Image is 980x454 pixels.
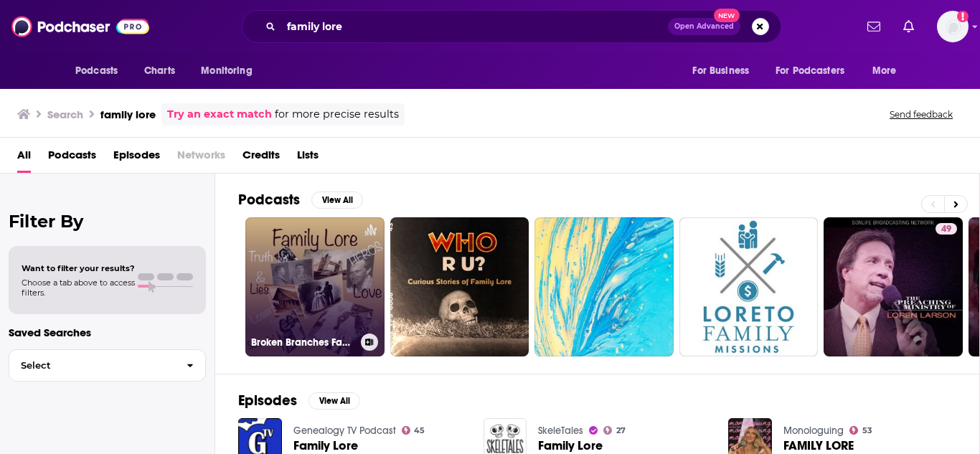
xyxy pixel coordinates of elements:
a: Podcasts [48,143,96,173]
div: Search podcasts, credits, & more... [242,10,781,43]
a: PodcastsView All [238,191,363,209]
span: 53 [862,427,872,434]
button: Open AdvancedNew [668,18,740,35]
img: User Profile [937,11,969,42]
span: For Podcasters [776,61,844,81]
h3: family lore [100,108,156,121]
button: Show profile menu [937,11,969,42]
a: Family Lore [293,440,358,452]
a: Show notifications dropdown [897,14,920,39]
span: 45 [414,427,425,434]
p: Saved Searches [9,326,206,339]
a: 27 [603,426,626,435]
h2: Podcasts [238,191,300,209]
a: Charts [135,57,184,85]
a: Monologuing [783,425,844,437]
a: Family Lore [538,440,603,452]
span: 27 [616,427,626,434]
a: Lists [297,143,319,173]
span: New [714,9,740,22]
h2: Filter By [9,211,206,232]
a: Genealogy TV Podcast [293,425,396,437]
span: More [872,61,897,81]
button: open menu [682,57,767,85]
input: Search podcasts, credits, & more... [281,15,668,38]
a: Try an exact match [167,106,272,123]
button: View All [308,392,360,410]
svg: Add a profile image [957,11,969,22]
a: SkeleTales [538,425,583,437]
a: 49 [936,223,957,235]
h2: Episodes [238,392,297,410]
span: Open Advanced [674,23,734,30]
button: open menu [862,57,915,85]
span: Choose a tab above to access filters. [22,278,135,298]
span: Networks [177,143,225,173]
span: Monitoring [201,61,252,81]
h3: Broken Branches Family Lore [251,336,355,349]
span: Want to filter your results? [22,263,135,273]
button: open menu [191,57,270,85]
a: Credits [242,143,280,173]
a: Show notifications dropdown [862,14,886,39]
button: Send feedback [885,108,957,120]
span: Select [9,361,175,370]
a: 45 [402,426,425,435]
button: open menu [65,57,136,85]
button: View All [311,191,363,209]
span: for more precise results [275,106,399,123]
span: For Business [692,61,749,81]
button: Select [9,349,206,382]
a: All [17,143,31,173]
a: EpisodesView All [238,392,360,410]
button: open menu [766,57,865,85]
span: Podcasts [75,61,118,81]
a: 49 [824,217,963,356]
a: Broken Branches Family Lore [245,217,385,356]
a: FAMILY LORE [783,440,854,452]
img: Podchaser - Follow, Share and Rate Podcasts [11,13,149,40]
span: Logged in as megcassidy [937,11,969,42]
a: 53 [849,426,872,435]
span: 49 [941,222,951,237]
h3: Search [47,108,83,121]
a: Episodes [113,143,160,173]
span: Charts [144,61,175,81]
